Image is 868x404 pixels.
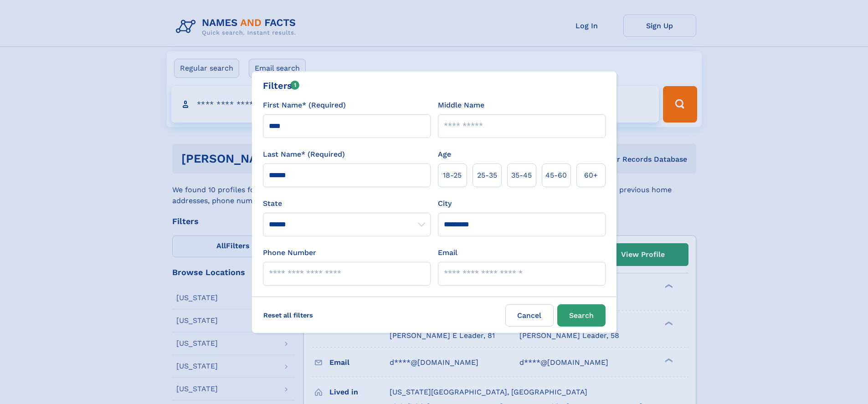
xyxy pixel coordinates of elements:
label: State [263,198,431,209]
label: Email [438,247,457,258]
span: 25‑35 [477,170,497,181]
label: Middle Name [438,100,484,111]
label: Age [438,149,451,160]
label: Cancel [505,304,554,327]
label: City [438,198,452,209]
label: Reset all filters [257,304,319,326]
label: Last Name* (Required) [263,149,345,160]
span: 45‑60 [545,170,567,181]
label: First Name* (Required) [263,100,346,111]
label: Phone Number [263,247,316,258]
div: Filters [263,79,300,92]
span: 60+ [584,170,598,181]
span: 18‑25 [443,170,462,181]
span: 35‑45 [511,170,532,181]
button: Search [557,304,606,327]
